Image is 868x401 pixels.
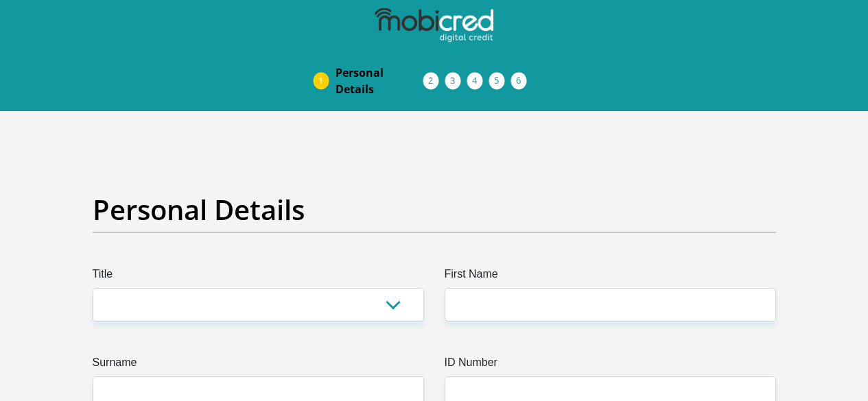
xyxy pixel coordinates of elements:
label: ID Number [445,354,776,376]
label: Surname [93,354,424,376]
label: Title [93,266,424,288]
label: First Name [445,266,776,288]
input: First Name [445,288,776,321]
a: PersonalDetails [325,59,434,103]
img: mobicred logo [375,8,493,42]
h2: Personal Details [93,193,776,226]
span: Personal Details [336,64,423,97]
